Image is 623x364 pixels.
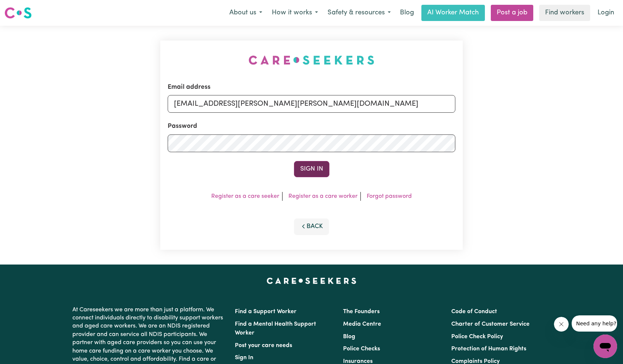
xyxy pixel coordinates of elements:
[572,315,617,332] iframe: Message from company
[593,335,617,358] iframe: Button to launch messaging window
[4,4,32,21] a: Careseekers logo
[235,343,292,349] a: Post your care needs
[211,193,279,199] a: Register as a care seeker
[554,317,569,332] iframe: Close message
[451,334,503,340] a: Police Check Policy
[235,321,316,336] a: Find a Mental Health Support Worker
[168,95,456,113] input: Email address
[4,6,32,20] img: Careseekers logo
[294,161,329,177] button: Sign In
[343,321,381,327] a: Media Centre
[343,346,380,352] a: Police Checks
[267,278,356,284] a: Careseekers home page
[396,5,418,21] a: Blog
[451,346,526,352] a: Protection of Human Rights
[451,321,530,327] a: Charter of Customer Service
[343,309,380,315] a: The Founders
[267,5,323,21] button: How it works
[288,193,357,199] a: Register as a care worker
[343,334,355,340] a: Blog
[421,5,485,21] a: AI Worker Match
[451,309,497,315] a: Code of Conduct
[235,309,297,315] a: Find a Support Worker
[367,193,412,199] a: Forgot password
[294,218,329,235] button: Back
[593,5,619,21] a: Login
[168,83,210,92] label: Email address
[168,122,197,131] label: Password
[225,5,267,21] button: About us
[539,5,590,21] a: Find workers
[491,5,533,21] a: Post a job
[323,5,396,21] button: Safety & resources
[235,355,253,361] a: Sign In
